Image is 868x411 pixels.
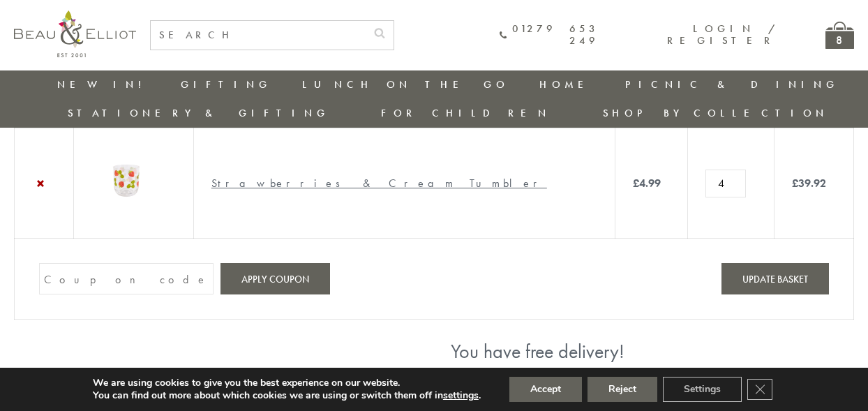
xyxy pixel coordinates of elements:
a: Shop by collection [603,106,828,120]
p: We are using cookies to give you the best experience on our website. [93,377,481,389]
bdi: 4.99 [633,176,661,190]
img: logo [14,10,136,57]
a: Remove Strawberries & Cream Tumbler from basket [32,175,49,192]
a: Lunch On The Go [302,77,509,91]
bdi: 39.92 [792,176,826,190]
a: Home [539,77,595,91]
input: Product quantity [705,170,746,197]
div: You have free delivery! [451,341,854,363]
span: £ [792,176,798,190]
button: Settings [663,377,742,402]
span: £ [633,176,639,190]
button: Update basket [721,263,829,294]
a: Picnic & Dining [625,77,839,91]
button: Reject [588,377,657,402]
a: 8 [825,22,854,49]
a: Gifting [181,77,271,91]
a: Strawberries & Cream Tumbler [211,176,547,190]
img: Strawberries & Cream Tumbler [91,146,161,216]
button: Accept [509,377,582,402]
button: Close GDPR Cookie Banner [747,379,772,400]
input: SEARCH [151,21,366,50]
a: Stationery & Gifting [68,106,329,120]
a: For Children [381,106,551,120]
input: Coupon code [39,263,214,294]
button: settings [443,389,479,402]
a: Login / Register [667,22,777,47]
a: New in! [57,77,151,91]
a: 01279 653 249 [500,23,599,47]
button: Apply coupon [220,263,330,294]
p: You can find out more about which cookies we are using or switch them off in . [93,389,481,402]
